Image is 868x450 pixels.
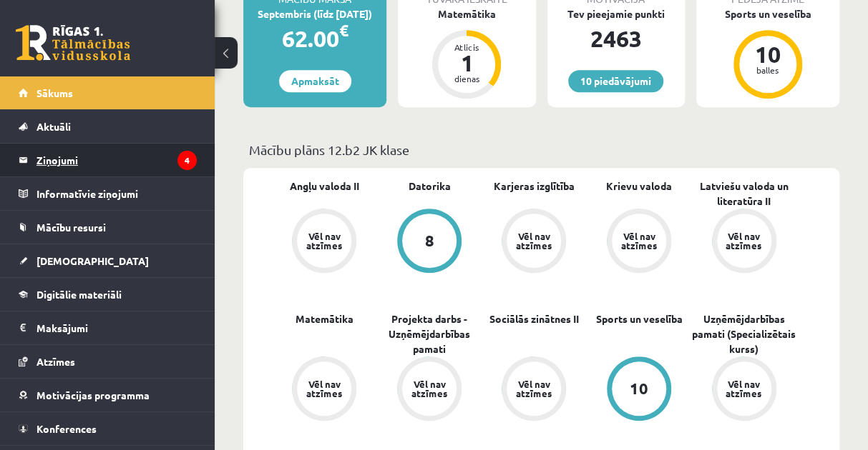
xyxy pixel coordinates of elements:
div: 8 [424,233,434,249]
div: Septembris (līdz [DATE]) [243,6,386,21]
a: 8 [377,209,482,276]
a: Vēl nav atzīmes [272,209,377,276]
a: Atzīmes [19,345,197,378]
legend: Informatīvie ziņojumi [36,177,197,210]
a: Informatīvie ziņojumi [19,177,197,210]
span: Aktuāli [36,120,71,133]
a: Karjeras izglītība [494,179,575,194]
a: Apmaksāt [279,70,351,92]
div: Vēl nav atzīmes [724,231,764,250]
a: Rīgas 1. Tālmācības vidusskola [16,25,130,61]
span: € [339,20,348,41]
a: Mācību resursi [19,211,197,244]
a: Krievu valoda [606,179,672,194]
span: [DEMOGRAPHIC_DATA] [36,254,149,267]
a: Vēl nav atzīmes [691,356,796,424]
div: balles [746,66,789,74]
a: Maksājumi [19,311,197,344]
span: Konferences [36,422,97,435]
div: Sports un veselība [696,6,839,21]
a: Angļu valoda II [290,179,359,194]
a: Projekta darbs - Uzņēmējdarbības pamati [377,311,482,356]
a: Vēl nav atzīmes [377,356,482,424]
a: Matemātika [296,311,353,326]
a: Vēl nav atzīmes [482,356,587,424]
div: Vēl nav atzīmes [304,379,344,398]
div: 62.00 [243,21,386,56]
span: Digitālie materiāli [36,288,122,301]
a: Uzņēmējdarbības pamati (Specializētais kurss) [691,311,796,356]
a: Vēl nav atzīmes [482,209,587,276]
a: Latviešu valoda un literatūra II [691,179,796,209]
a: Sākums [19,76,197,109]
a: Ziņojumi4 [19,144,197,176]
span: Sākums [36,86,73,99]
div: Vēl nav atzīmes [514,231,554,250]
span: Mācību resursi [36,221,106,234]
a: [DEMOGRAPHIC_DATA] [19,244,197,277]
a: Vēl nav atzīmes [272,356,377,424]
a: Sports un veselība 10 balles [696,6,839,101]
a: Datorika [408,179,450,194]
div: 10 [746,43,789,66]
a: Vēl nav atzīmes [587,209,692,276]
div: dienas [445,74,488,83]
a: Digitālie materiāli [19,278,197,311]
div: Matemātika [398,6,535,21]
div: Vēl nav atzīmes [619,231,659,250]
div: Vēl nav atzīmes [724,379,764,398]
p: Mācību plāns 12.b2 JK klase [249,140,834,159]
div: Vēl nav atzīmes [409,379,449,398]
i: 4 [177,151,197,170]
a: Matemātika Atlicis 1 dienas [398,6,535,101]
span: Motivācijas programma [36,389,150,401]
div: Vēl nav atzīmes [514,379,554,398]
div: 10 [630,381,648,396]
a: Vēl nav atzīmes [691,209,796,276]
div: 1 [445,51,488,74]
a: Aktuāli [19,110,197,143]
legend: Maksājumi [36,311,197,344]
div: Tev pieejamie punkti [547,6,685,21]
a: Konferences [19,412,197,445]
div: 2463 [547,21,685,56]
span: Atzīmes [36,355,75,368]
a: Motivācijas programma [19,379,197,411]
legend: Ziņojumi [36,144,197,176]
a: 10 piedāvājumi [568,70,663,92]
a: Sports un veselība [596,311,683,326]
a: Sociālās zinātnes II [489,311,579,326]
div: Vēl nav atzīmes [304,231,344,250]
div: Atlicis [445,43,488,51]
a: 10 [587,356,692,424]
